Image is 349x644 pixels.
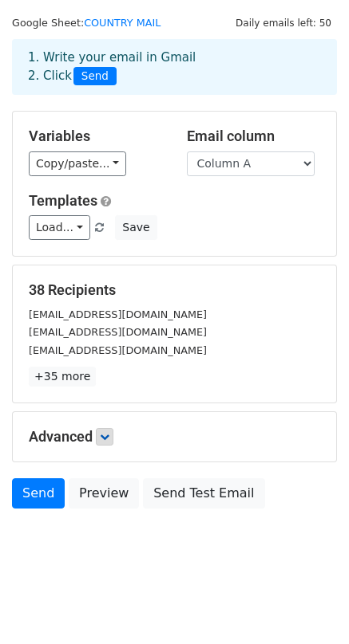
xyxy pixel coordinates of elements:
[269,567,349,644] iframe: Chat Widget
[69,478,139,509] a: Preview
[143,478,264,509] a: Send Test Email
[187,128,321,145] h5: Email column
[12,17,161,29] small: Google Sheet:
[12,478,65,509] a: Send
[73,67,117,86] span: Send
[29,428,320,446] h5: Advanced
[29,192,97,209] a: Templates
[29,128,163,145] h5: Variables
[29,308,207,320] small: [EMAIL_ADDRESS][DOMAIN_NAME]
[29,151,126,176] a: Copy/paste...
[230,14,337,32] span: Daily emails left: 50
[230,17,337,29] a: Daily emails left: 50
[29,215,90,240] a: Load...
[29,281,320,299] h5: 38 Recipients
[84,17,161,29] a: COUNTRY MAIL
[29,367,96,387] a: +35 more
[115,215,157,240] button: Save
[29,344,207,356] small: [EMAIL_ADDRESS][DOMAIN_NAME]
[29,326,207,338] small: [EMAIL_ADDRESS][DOMAIN_NAME]
[16,49,333,85] div: 1. Write your email in Gmail 2. Click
